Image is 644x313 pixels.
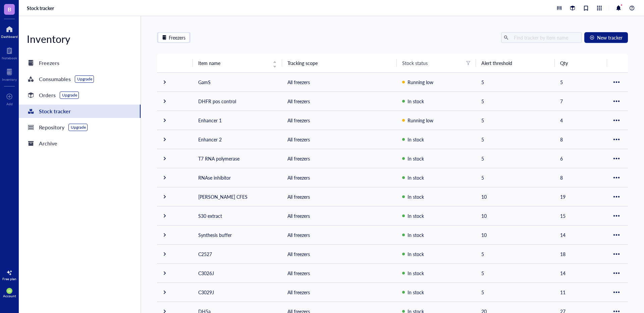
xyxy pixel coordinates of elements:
[282,225,397,244] td: All freezers
[193,244,282,263] td: C2527
[402,289,470,296] div: In stock
[555,263,607,283] td: 14
[169,34,185,41] div: Freezers
[402,59,428,67] div: Stock status
[584,32,628,43] button: New tracker
[39,139,57,148] div: Archive
[476,168,555,187] td: 5
[476,72,555,91] td: 5
[158,33,189,42] div: Freezers
[476,149,555,168] td: 5
[476,244,555,263] td: 5
[511,33,579,43] input: Find tracker by item name
[19,56,141,70] a: Freezers
[402,136,470,143] div: In stock
[193,130,282,149] td: Enhancer 2
[282,283,397,302] td: All freezers
[555,111,607,130] td: 4
[193,187,282,206] td: ALiCE CFES
[19,72,141,86] a: ConsumablesUpgrade
[282,187,397,206] td: All freezers
[555,283,607,302] td: 11
[476,111,555,130] td: 5
[476,54,555,72] th: Alert threshold
[19,137,141,150] a: Archive
[193,149,282,168] td: T7 RNA polymerase
[71,125,86,130] div: Upgrade
[555,244,607,263] td: 18
[193,263,282,283] td: C3026J
[77,76,92,82] div: Upgrade
[555,72,607,91] td: 5
[476,91,555,111] td: 5
[198,59,269,67] span: Item name
[402,98,470,105] div: In stock
[555,225,607,244] td: 14
[1,24,18,39] a: Dashboard
[157,32,191,43] div: segmented control
[62,92,77,98] div: Upgrade
[555,130,607,149] td: 8
[282,244,397,263] td: All freezers
[555,91,607,111] td: 7
[2,77,17,81] div: Inventory
[8,5,11,13] span: B
[193,225,282,244] td: Synthesis buffer
[27,5,55,11] a: Stock tracker
[282,91,397,111] td: All freezers
[39,90,56,100] div: Orders
[193,111,282,130] td: Enhancer 1
[476,206,555,225] td: 10
[282,130,397,149] td: All freezers
[282,168,397,187] td: All freezers
[402,269,470,277] div: In stock
[282,206,397,225] td: All freezers
[2,45,17,60] a: Notebook
[282,111,397,130] td: All freezers
[39,58,59,68] div: Freezers
[282,54,397,72] th: Tracking scope
[8,289,11,293] span: IA
[19,121,141,134] a: RepositoryUpgrade
[555,149,607,168] td: 6
[476,225,555,244] td: 10
[193,54,282,72] th: Item name
[476,263,555,283] td: 5
[597,35,623,40] span: New tracker
[193,206,282,225] td: S30 extract
[282,263,397,283] td: All freezers
[555,206,607,225] td: 15
[555,54,607,72] th: Qty
[2,67,17,81] a: Inventory
[193,72,282,91] td: GamS
[476,283,555,302] td: 5
[39,123,64,132] div: Repository
[39,74,71,84] div: Consumables
[2,56,17,60] div: Notebook
[19,105,141,118] a: Stock tracker
[402,78,470,86] div: Running low
[402,250,470,258] div: In stock
[193,91,282,111] td: DHFR pos control
[19,32,141,46] div: Inventory
[402,231,470,239] div: In stock
[402,117,470,124] div: Running low
[1,35,18,39] div: Dashboard
[282,149,397,168] td: All freezers
[476,187,555,206] td: 10
[402,193,470,200] div: In stock
[19,88,141,102] a: OrdersUpgrade
[555,168,607,187] td: 8
[2,277,16,281] div: Free plan
[6,102,13,106] div: Add
[39,107,71,116] div: Stock tracker
[402,174,470,181] div: In stock
[402,155,470,162] div: In stock
[3,294,16,298] div: Account
[193,283,282,302] td: C3029J
[555,187,607,206] td: 19
[282,72,397,91] td: All freezers
[193,168,282,187] td: RNAse inhibitor
[476,130,555,149] td: 5
[402,212,470,220] div: In stock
